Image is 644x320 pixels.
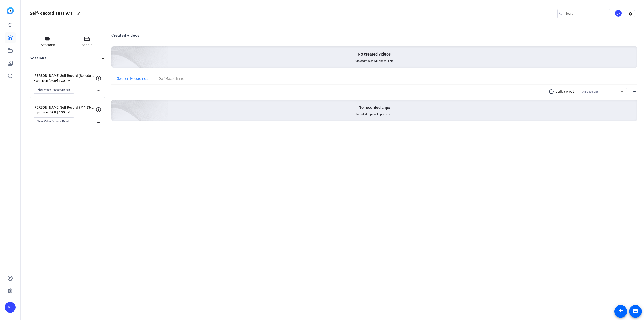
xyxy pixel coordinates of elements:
[549,89,555,94] mat-icon: radio_button_unchecked
[633,309,638,314] mat-icon: message
[34,79,96,82] p: Expires on [DATE] 6:30 PM
[96,120,101,125] mat-icon: more_horiz
[615,10,622,17] ngx-avatar: Monica Kozlowski
[615,10,622,17] div: MK
[34,110,96,114] p: Expires on [DATE] 6:30 PM
[30,10,75,16] span: Self-Record Test 9/11
[77,12,83,17] mat-icon: edit
[69,33,105,51] button: Scripts
[30,33,66,51] button: Sessions
[632,89,637,94] mat-icon: more_horiz
[358,51,391,57] p: No created videos
[34,73,96,78] p: [PERSON_NAME] Self Record (Scheduled)
[37,88,70,92] span: View Video Request Details
[632,33,637,39] mat-icon: more_horiz
[61,55,169,153] img: embarkstudio-empty-session.png
[37,119,70,123] span: View Video Request Details
[582,90,598,93] span: All Sessions
[100,56,105,61] mat-icon: more_horiz
[30,56,47,64] h2: Sessions
[117,77,148,80] span: Session Recordings
[82,42,92,48] span: Scripts
[618,309,623,314] mat-icon: accessibility
[61,2,169,100] img: Creted videos background
[111,33,632,42] h2: Created videos
[34,105,96,110] p: [PERSON_NAME] Self Record 9/11 (Scheduled)
[555,89,574,94] p: Bulk select
[34,86,74,94] button: View Video Request Details
[7,7,14,14] img: blue-gradient.svg
[96,88,101,94] mat-icon: more_horiz
[41,42,55,48] span: Sessions
[34,117,74,125] button: View Video Request Details
[355,59,393,63] span: Created videos will appear here
[626,10,635,17] mat-icon: settings
[159,77,184,80] span: Self Recordings
[5,302,16,313] div: MK
[566,11,606,16] input: Search
[358,105,390,110] p: No recorded clips
[356,112,393,116] span: Recorded clips will appear here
